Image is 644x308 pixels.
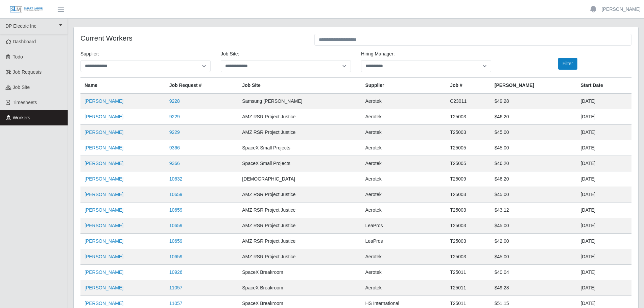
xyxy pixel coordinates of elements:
td: Aerotek [361,156,446,171]
a: 10926 [169,269,183,275]
td: Aerotek [361,93,446,109]
th: Supplier [361,78,446,94]
td: $46.20 [491,171,577,187]
td: [DEMOGRAPHIC_DATA] [238,171,361,187]
a: [PERSON_NAME] [85,129,123,135]
td: [DATE] [577,125,631,140]
td: SpaceX Small Projects [238,156,361,171]
a: 9229 [169,114,180,119]
td: Aerotek [361,280,446,296]
a: 10659 [169,192,183,197]
td: T25003 [446,125,491,140]
td: [DATE] [577,93,631,109]
td: [DATE] [577,140,631,156]
td: Aerotek [361,249,446,265]
label: Supplier: [80,50,99,57]
td: T25003 [446,218,491,234]
td: LeaPros [361,234,446,249]
a: [PERSON_NAME] [85,98,123,104]
td: $49.28 [491,93,577,109]
th: Job # [446,78,491,94]
a: [PERSON_NAME] [85,145,123,150]
td: T25003 [446,234,491,249]
a: [PERSON_NAME] [85,192,123,197]
a: [PERSON_NAME] [85,223,123,228]
a: 10659 [169,223,183,228]
a: 9229 [169,129,180,135]
a: 10659 [169,238,183,244]
a: [PERSON_NAME] [85,207,123,213]
td: C23011 [446,93,491,109]
td: $45.00 [491,140,577,156]
td: Aerotek [361,203,446,218]
td: AMZ RSR Project Justice [238,234,361,249]
td: [DATE] [577,265,631,280]
td: $45.00 [491,125,577,140]
span: job site [13,85,30,90]
td: [DATE] [577,234,631,249]
td: $40.04 [491,265,577,280]
span: Todo [13,54,23,60]
td: Aerotek [361,125,446,140]
span: Dashboard [13,39,36,44]
td: T25003 [446,203,491,218]
td: T25003 [446,187,491,203]
a: [PERSON_NAME] [85,254,123,259]
td: T25003 [446,249,491,265]
td: $45.00 [491,249,577,265]
label: Hiring Manager: [361,50,395,57]
button: Filter [558,58,577,70]
a: [PERSON_NAME] [85,285,123,290]
span: Job Requests [13,69,42,75]
td: LeaPros [361,218,446,234]
td: $45.00 [491,187,577,203]
a: [PERSON_NAME] [85,161,123,166]
td: AMZ RSR Project Justice [238,203,361,218]
img: SLM Logo [9,6,43,13]
th: Name [80,78,165,94]
td: T25005 [446,140,491,156]
td: SpaceX Breakroom [238,265,361,280]
a: 10659 [169,207,183,213]
td: Aerotek [361,140,446,156]
td: SpaceX Breakroom [238,280,361,296]
td: $43.12 [491,203,577,218]
a: 11057 [169,301,183,306]
a: 9366 [169,161,180,166]
th: Job Request # [165,78,238,94]
td: $49.28 [491,280,577,296]
a: [PERSON_NAME] [85,114,123,119]
td: Samsung [PERSON_NAME] [238,93,361,109]
td: [DATE] [577,171,631,187]
a: 10659 [169,254,183,259]
td: $45.00 [491,218,577,234]
td: $46.20 [491,109,577,125]
td: Aerotek [361,265,446,280]
a: [PERSON_NAME] [602,6,641,13]
td: Aerotek [361,187,446,203]
h4: Current Workers [80,34,304,42]
td: [DATE] [577,109,631,125]
td: T25011 [446,280,491,296]
td: [DATE] [577,187,631,203]
td: AMZ RSR Project Justice [238,249,361,265]
td: T25005 [446,156,491,171]
td: T25011 [446,265,491,280]
td: AMZ RSR Project Justice [238,218,361,234]
td: AMZ RSR Project Justice [238,125,361,140]
a: [PERSON_NAME] [85,238,123,244]
td: [DATE] [577,203,631,218]
a: 9228 [169,98,180,104]
th: job site [238,78,361,94]
a: 9366 [169,145,180,150]
td: AMZ RSR Project Justice [238,109,361,125]
a: [PERSON_NAME] [85,176,123,182]
label: job site: [221,50,239,57]
td: [DATE] [577,249,631,265]
a: 10632 [169,176,183,182]
td: [DATE] [577,156,631,171]
span: Workers [13,115,30,120]
td: $46.20 [491,156,577,171]
th: Start Date [577,78,631,94]
th: [PERSON_NAME] [491,78,577,94]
